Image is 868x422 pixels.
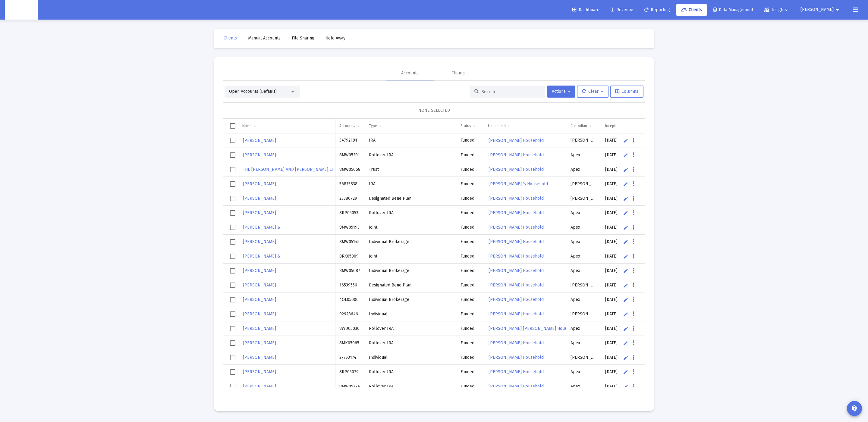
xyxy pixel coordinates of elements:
[552,89,571,94] span: Actions
[243,167,333,172] span: THE [PERSON_NAME] AND [PERSON_NAME] LT
[224,36,237,41] span: Clients
[606,4,638,16] a: Revenue
[623,355,628,360] a: Edit
[681,7,702,12] span: Clients
[243,152,276,158] span: [PERSON_NAME]
[335,249,365,264] td: 8RX05009
[365,249,456,264] td: Joint
[365,336,456,350] td: Rollover IRA
[242,310,277,318] a: [PERSON_NAME]
[489,196,544,201] span: [PERSON_NAME] Household
[601,336,644,350] td: [DATE]
[489,167,544,172] span: [PERSON_NAME] Household
[566,235,601,249] td: Apex
[601,220,644,235] td: [DATE]
[335,162,365,177] td: 8MW05068
[461,181,480,187] div: Funded
[488,382,544,391] a: [PERSON_NAME] Household
[623,225,628,230] a: Edit
[230,225,235,230] div: Select row
[601,206,644,220] td: [DATE]
[365,191,456,206] td: Designated Bene Plan
[243,254,280,259] span: [PERSON_NAME] &
[488,151,544,159] a: [PERSON_NAME] Household
[242,281,277,289] a: [PERSON_NAME]
[365,148,456,162] td: Rollover IRA
[601,307,644,321] td: [DATE]
[461,152,480,158] div: Funded
[230,167,235,172] div: Select row
[759,4,792,16] a: Insights
[242,324,277,333] a: [PERSON_NAME]
[488,237,544,246] a: [PERSON_NAME] Household
[601,235,644,249] td: [DATE]
[623,340,628,346] a: Edit
[623,254,628,259] a: Edit
[242,237,277,246] a: [PERSON_NAME]
[472,123,476,128] span: Show filter options for column 'Status'
[365,292,456,307] td: Individual Brokerage
[243,268,276,273] span: [PERSON_NAME]
[461,137,480,143] div: Funded
[325,36,345,41] span: Held Away
[243,239,276,244] span: [PERSON_NAME]
[488,367,544,376] a: [PERSON_NAME] Household
[566,206,601,220] td: Apex
[601,119,644,133] td: Column Inception Date
[229,89,277,94] span: Open Accounts (Default)
[335,119,365,133] td: Column Account #
[461,195,480,202] div: Funded
[335,220,365,235] td: 8MW05193
[488,324,579,333] a: [PERSON_NAME] [PERSON_NAME] Household
[461,311,480,317] div: Funded
[489,311,544,317] span: [PERSON_NAME] Household
[488,223,544,232] a: [PERSON_NAME] Household
[484,119,566,133] td: Column Household
[601,133,644,148] td: [DATE]
[489,283,544,288] span: [PERSON_NAME] Household
[242,208,277,217] a: [PERSON_NAME]
[287,32,319,44] a: File Sharing
[489,181,548,186] span: [PERSON_NAME] 's Household
[242,194,277,203] a: [PERSON_NAME]
[461,253,480,259] div: Funded
[230,181,235,187] div: Select row
[488,353,544,362] a: [PERSON_NAME] Household
[623,369,628,375] a: Edit
[623,283,628,288] a: Edit
[242,151,277,159] a: [PERSON_NAME]
[623,196,628,201] a: Edit
[601,191,644,206] td: [DATE]
[365,206,456,220] td: Rollover IRA
[488,295,544,304] a: [PERSON_NAME] Household
[242,382,277,391] a: [PERSON_NAME]
[623,239,628,245] a: Edit
[230,138,235,143] div: Select row
[219,32,242,44] a: Clients
[601,365,644,379] td: [DATE]
[230,196,235,201] div: Select row
[461,224,480,230] div: Funded
[461,326,480,332] div: Funded
[601,379,644,394] td: [DATE]
[566,177,601,191] td: [PERSON_NAME]
[623,138,628,143] a: Edit
[489,268,544,273] span: [PERSON_NAME] Household
[243,326,276,331] span: [PERSON_NAME]
[566,133,601,148] td: [PERSON_NAME]
[611,7,633,12] span: Revenue
[713,7,753,12] span: Data Management
[321,32,350,44] a: Held Away
[335,148,365,162] td: 8MW05201
[365,119,456,133] td: Column Type
[572,7,599,12] span: Dashboard
[242,165,334,174] a: THE [PERSON_NAME] AND [PERSON_NAME] LT
[242,123,252,128] div: Name
[488,281,544,289] a: [PERSON_NAME] Household
[243,210,276,215] span: [PERSON_NAME]
[566,307,601,321] td: [PERSON_NAME]
[243,225,280,230] span: [PERSON_NAME] &
[488,252,544,261] a: [PERSON_NAME] Household
[456,119,484,133] td: Column Status
[461,239,480,245] div: Funded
